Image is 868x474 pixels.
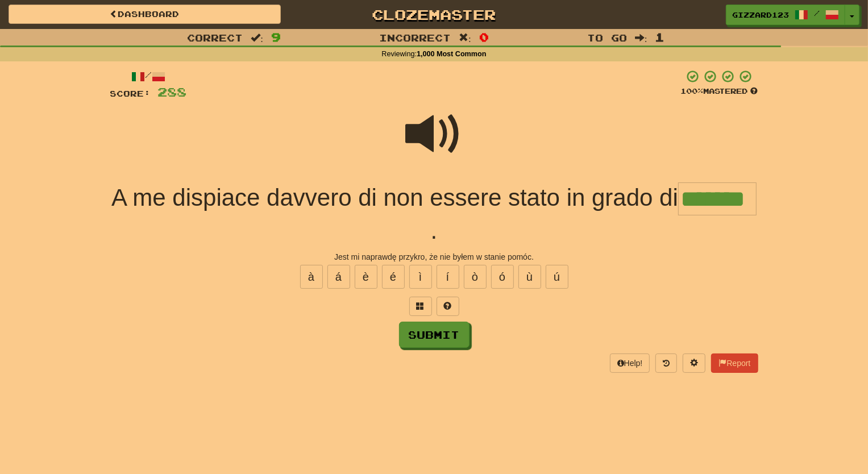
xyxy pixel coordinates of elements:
[635,33,647,43] span: :
[251,33,263,43] span: :
[300,265,323,289] button: à
[610,354,650,373] button: Help!
[518,265,541,289] button: ù
[158,85,187,99] span: 288
[491,265,514,289] button: ó
[382,265,405,289] button: é
[437,297,459,316] button: Single letter hint - you only get 1 per sentence and score half the points! alt+h
[655,30,665,44] span: 1
[355,265,377,289] button: è
[681,86,704,95] span: 100 %
[187,32,243,43] span: Correct
[437,265,459,289] button: í
[431,217,438,244] span: .
[409,265,432,289] button: ì
[479,30,489,44] span: 0
[110,69,187,84] div: /
[546,265,568,289] button: ú
[655,354,677,373] button: Round history (alt+y)
[814,9,820,17] span: /
[417,50,486,58] strong: 1,000 Most Common
[271,30,281,44] span: 9
[110,89,151,98] span: Score:
[681,86,758,97] div: Mastered
[711,354,758,373] button: Report
[587,32,627,43] span: To go
[399,322,470,348] button: Submit
[464,265,487,289] button: ò
[409,297,432,316] button: Switch sentence to multiple choice alt+p
[9,5,281,24] a: Dashboard
[726,5,845,25] a: gizzard123 /
[327,265,350,289] button: á
[459,33,471,43] span: :
[111,184,678,211] span: A me dispiace davvero di non essere stato in grado di
[732,10,789,20] span: gizzard123
[379,32,451,43] span: Incorrect
[110,251,758,263] div: Jest mi naprawdę przykro, że nie byłem w stanie pomóc.
[298,5,570,24] a: Clozemaster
